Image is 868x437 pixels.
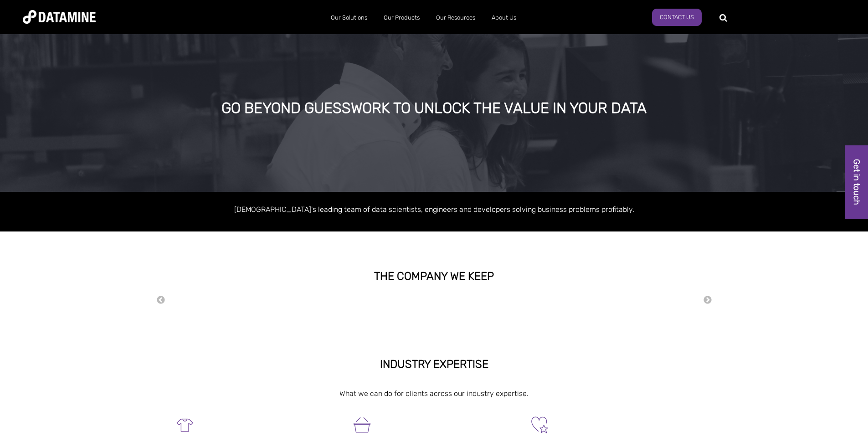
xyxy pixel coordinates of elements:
a: Our Resources [428,6,483,30]
img: Not For Profit [529,415,550,435]
span: What we can do for clients across our industry expertise. [339,389,529,398]
a: Our Products [375,6,428,30]
img: Retail-1 [175,415,195,435]
a: Our Solutions [323,6,375,30]
p: [DEMOGRAPHIC_DATA]'s leading team of data scientists, engineers and developers solving business p... [175,203,694,216]
strong: INDUSTRY EXPERTISE [380,358,488,370]
a: Contact us [652,9,702,26]
div: GO BEYOND GUESSWORK TO UNLOCK THE VALUE IN YOUR DATA [98,100,770,117]
img: Datamine [23,10,96,24]
button: Previous [156,295,165,305]
img: FMCG [352,415,372,435]
a: About Us [483,6,524,30]
button: Next [703,295,712,305]
a: Get in touch [845,145,868,219]
strong: THE COMPANY WE KEEP [374,270,494,283]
